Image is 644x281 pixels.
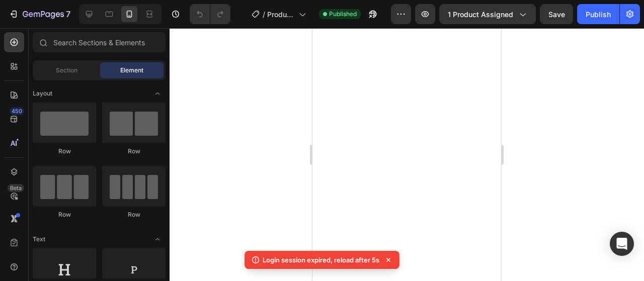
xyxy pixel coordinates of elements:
p: Login session expired, reload after 5s [263,255,379,265]
span: Toggle open [149,231,166,247]
span: Product Page - [DATE] 13:34:32 [267,9,295,20]
span: Save [548,10,565,19]
span: Element [120,66,143,75]
div: Undo/Redo [190,4,230,24]
span: Layout [33,89,52,98]
span: Published [329,10,357,19]
button: 1 product assigned [439,4,536,24]
p: 7 [66,8,70,20]
div: Row [33,210,96,219]
div: Row [33,147,96,156]
div: Publish [586,9,611,20]
button: Save [540,4,573,24]
div: Open Intercom Messenger [610,232,634,256]
span: Section [56,66,77,75]
button: 7 [4,4,75,24]
span: Text [33,235,45,244]
div: Row [102,210,166,219]
span: / [263,9,265,20]
span: Toggle open [149,85,166,102]
button: Publish [577,4,619,24]
input: Search Sections & Elements [33,32,166,52]
div: 450 [10,107,24,115]
iframe: Design area [312,28,501,281]
div: Beta [8,184,24,192]
span: 1 product assigned [448,9,513,20]
div: Row [102,147,166,156]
